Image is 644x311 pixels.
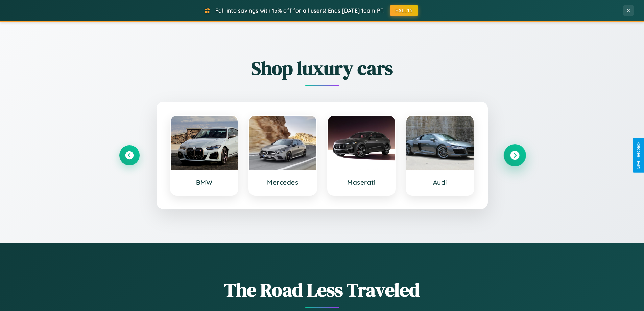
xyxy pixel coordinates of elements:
h3: Mercedes [256,178,310,186]
div: Give Feedback [636,142,641,169]
button: FALL15 [390,5,418,16]
h3: Maserati [335,178,388,186]
h1: The Road Less Traveled [119,277,525,303]
span: Fall into savings with 15% off for all users! Ends [DATE] 10am PT. [215,7,385,14]
h2: Shop luxury cars [119,55,525,81]
h3: BMW [177,178,231,186]
h3: Audi [413,178,467,186]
